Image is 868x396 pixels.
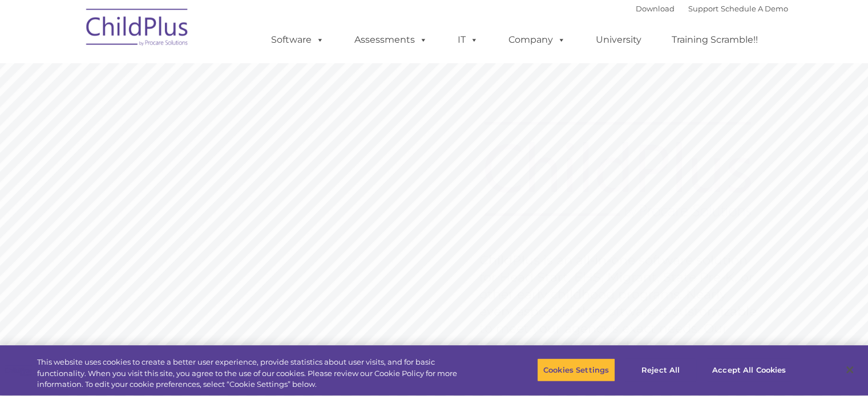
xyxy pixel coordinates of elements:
[260,28,336,51] a: Software
[837,357,862,382] button: Close
[446,28,490,51] a: IT
[660,28,769,51] a: Training Scramble!!
[80,1,195,58] img: ChildPlus by Procare Solutions
[37,357,478,390] div: This website uses cookies to create a better user experience, provide statistics about user visit...
[584,28,653,51] a: University
[625,358,696,382] button: Reject All
[497,28,577,51] a: Company
[343,28,439,51] a: Assessments
[479,252,762,371] rs-layer: ChildPlus is an all-in-one software solution for Head Start, EHS, Migrant, State Pre-K, or other ...
[721,4,788,13] a: Schedule A Demo
[706,358,792,382] button: Accept All Cookies
[636,4,788,13] font: |
[537,358,615,382] button: Cookies Settings
[688,4,718,13] a: Support
[636,4,675,13] a: Download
